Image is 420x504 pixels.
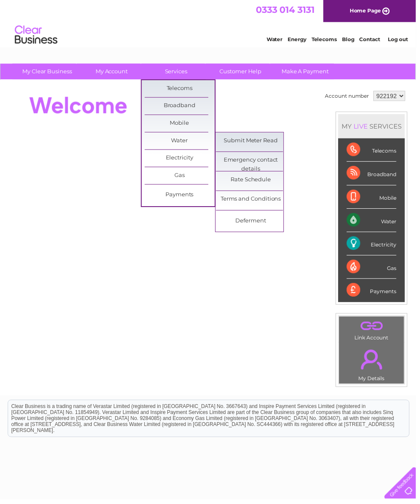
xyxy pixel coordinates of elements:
td: My Details [342,346,408,388]
a: Customer Help [208,64,279,80]
div: MY SERVICES [342,115,409,140]
a: Rate Schedule [218,173,289,190]
a: . [345,348,406,378]
div: Electricity [350,234,400,258]
a: Submit Meter Read [218,134,289,151]
a: Deferment [218,215,289,232]
a: My Account [78,64,148,80]
div: Clear Business is a trading name of Verastar Limited (registered in [GEOGRAPHIC_DATA] No. 3667643... [8,5,413,42]
div: Gas [350,258,400,282]
a: Contact [363,36,384,43]
a: Broadband [146,99,217,116]
div: Water [350,211,400,234]
td: Account number [326,90,375,104]
a: Energy [291,36,309,43]
a: Gas [146,169,217,186]
div: LIVE [355,123,373,132]
a: Make A Payment [273,64,344,80]
a: Log out [392,36,412,43]
a: . [345,322,406,337]
div: Broadband [350,163,400,187]
a: Water [146,134,217,151]
a: Water [269,36,285,43]
a: Terms and Conditions [218,193,289,210]
div: Payments [350,282,400,305]
a: Payments [146,189,217,206]
a: 0333 014 3131 [258,4,318,15]
a: Services [143,64,213,80]
a: Emergency contact details [218,153,289,171]
td: Link Account [342,319,408,346]
div: Mobile [350,187,400,211]
img: logo.png [15,22,58,48]
div: Telecoms [350,140,400,163]
a: Electricity [146,151,217,168]
a: Telecoms [146,81,217,98]
a: Blog [345,36,358,43]
a: My Clear Business [12,64,83,80]
a: Mobile [146,116,217,133]
a: Telecoms [315,36,340,43]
